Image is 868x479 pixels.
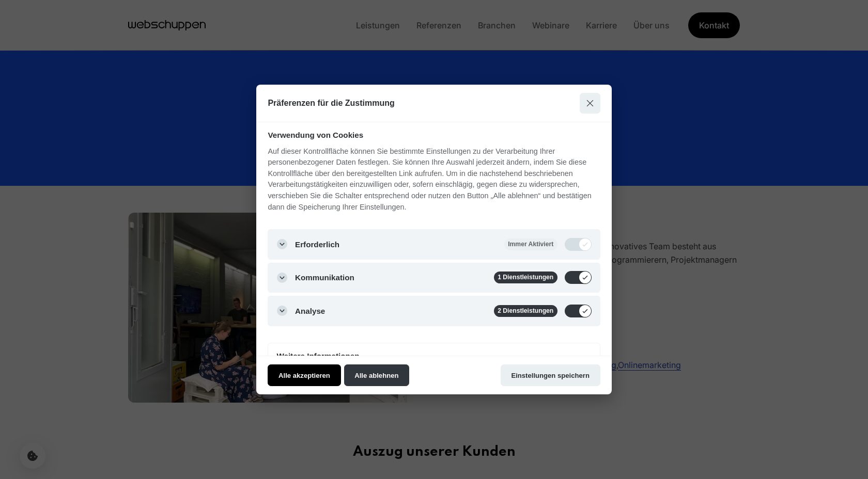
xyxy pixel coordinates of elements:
div: Verwendung von Cookies [268,131,363,139]
p: Auf dieser Kontrollfläche können Sie bestimmte Einstellungen zu der Verarbeitung Ihrer personenbe... [268,146,600,213]
span: 1 Dienstleistungen [494,272,557,283]
button: ErforderlichImmer Aktiviert [268,229,600,259]
span: Immer Aktiviert [504,238,557,250]
button: Analyse [268,296,600,326]
span: 2 Dienstleistungen [494,305,557,317]
div: Weitere Informationen [276,352,359,360]
button: Modal schließen [580,93,600,114]
button: Einstellungen speichern [501,364,600,386]
button: Alle ablehnen [344,364,410,386]
h2: Präferenzen für die Zustimmung [268,99,563,108]
button: Alle akzeptieren [268,364,340,386]
button: Kommunikation [268,263,600,293]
